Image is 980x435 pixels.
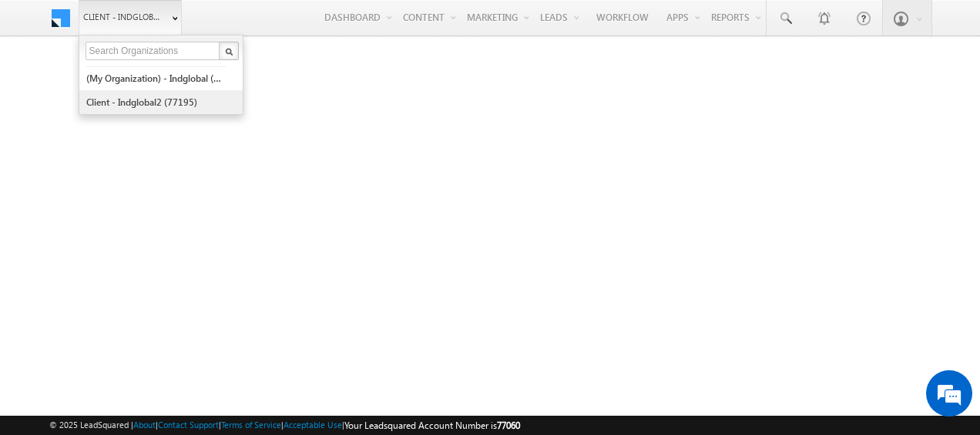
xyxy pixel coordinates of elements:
a: Contact Support [158,420,219,430]
textarea: Type your message and hit 'Enter' [20,143,281,321]
input: Search Organizations [86,42,221,60]
span: Client - indglobal1 (77060) [83,9,164,25]
a: Client - indglobal2 (77195) [86,90,227,114]
span: © 2025 LeadSquared | | | | | [49,418,520,433]
span: Your Leadsquared Account Number is [344,420,520,431]
img: d_60004797649_company_0_60004797649 [26,81,65,101]
a: Acceptable Use [284,420,342,430]
span: 77060 [497,420,520,431]
a: About [133,420,156,430]
em: Start Chat [210,333,280,354]
div: Chat with us now [80,81,259,101]
a: (My Organization) - indglobal (48060) [86,66,227,90]
a: Terms of Service [221,420,281,430]
img: Search [225,48,233,56]
div: Minimize live chat window [253,8,290,45]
